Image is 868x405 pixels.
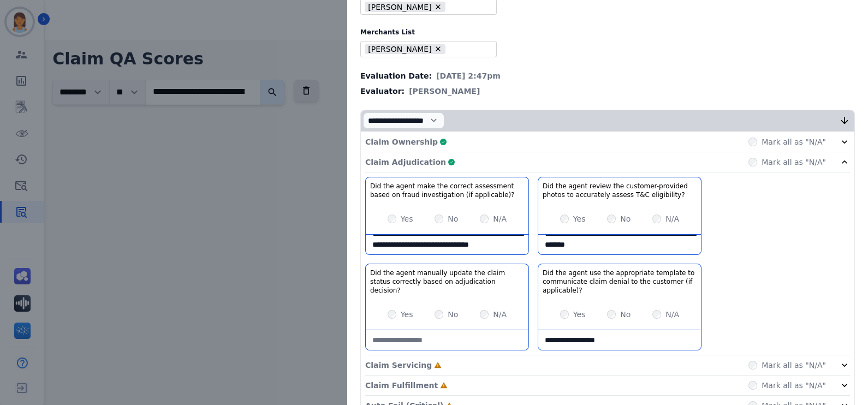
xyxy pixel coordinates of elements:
[762,380,826,391] label: Mark all as "N/A"
[434,3,442,11] button: Remove Nataya Kelly
[365,136,438,147] p: Claim Ownership
[401,309,413,320] label: Yes
[409,86,480,97] span: [PERSON_NAME]
[543,269,697,295] h3: Did the agent use the appropriate template to communicate claim denial to the customer (if applic...
[360,86,855,97] div: Evaluator:
[573,309,586,320] label: Yes
[573,213,586,224] label: Yes
[448,309,458,320] label: No
[762,136,826,147] label: Mark all as "N/A"
[363,43,490,56] ul: selected options
[365,157,446,168] p: Claim Adjudication
[436,70,501,81] span: [DATE] 2:47pm
[434,45,442,53] button: Remove Ashley - Reguard
[370,182,524,199] h3: Did the agent make the correct assessment based on fraud investigation (if applicable)?
[360,70,855,81] div: Evaluation Date:
[620,213,631,224] label: No
[370,269,524,295] h3: Did the agent manually update the claim status correctly based on adjudication decision?
[365,2,446,12] li: [PERSON_NAME]
[401,213,413,224] label: Yes
[448,213,458,224] label: No
[665,213,679,224] label: N/A
[762,360,826,371] label: Mark all as "N/A"
[365,360,432,371] p: Claim Servicing
[360,28,855,37] label: Merchants List
[363,1,490,14] ul: selected options
[493,213,507,224] label: N/A
[620,309,631,320] label: No
[762,157,826,168] label: Mark all as "N/A"
[493,309,507,320] label: N/A
[365,44,446,55] li: [PERSON_NAME]
[665,309,679,320] label: N/A
[543,182,697,199] h3: Did the agent review the customer-provided photos to accurately assess T&C eligibility?
[365,380,438,391] p: Claim Fulfillment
